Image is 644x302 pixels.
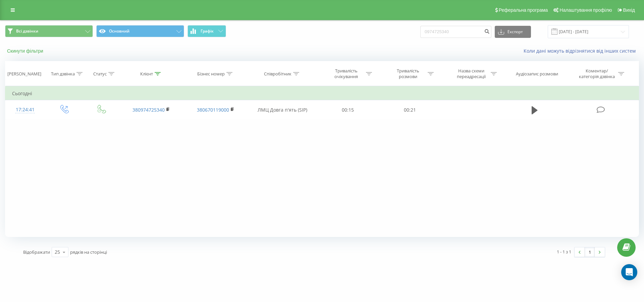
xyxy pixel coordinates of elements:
div: Open Intercom Messenger [621,264,637,280]
a: 1 [585,247,595,257]
div: Аудіозапис розмови [516,71,558,77]
button: Скинути фільтри [5,48,47,54]
div: 25 [55,249,60,255]
a: Коли дані можуть відрізнятися вiд інших систем [524,48,639,54]
button: Експорт [495,26,531,38]
td: Сьогодні [5,87,639,100]
span: Відображати [23,249,50,255]
div: Клієнт [140,71,153,77]
div: Статус [93,71,107,77]
span: Графік [201,29,214,34]
span: Реферальна програма [499,7,548,13]
button: Основний [96,25,184,37]
div: Бізнес номер [197,71,225,77]
a: 380670119000 [197,107,229,113]
input: Пошук за номером [420,26,491,38]
span: Налаштування профілю [559,7,612,13]
div: Тривалість очікування [328,68,364,79]
td: ЛМЦ Довга п'ять (SIP) [248,100,317,120]
span: рядків на сторінці [70,249,107,255]
td: 00:21 [379,100,440,120]
div: [PERSON_NAME] [7,71,41,77]
div: Тип дзвінка [51,71,75,77]
td: 00:15 [317,100,379,120]
div: Коментар/категорія дзвінка [577,68,616,79]
div: Тривалість розмови [390,68,426,79]
button: Всі дзвінки [5,25,93,37]
div: 17:24:41 [12,103,38,116]
a: 380974725340 [132,107,165,113]
span: Вихід [623,7,635,13]
div: Назва схеми переадресації [453,68,489,79]
button: Графік [187,25,226,37]
div: Співробітник [264,71,291,77]
span: Всі дзвінки [16,28,38,34]
div: 1 - 1 з 1 [557,248,571,255]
